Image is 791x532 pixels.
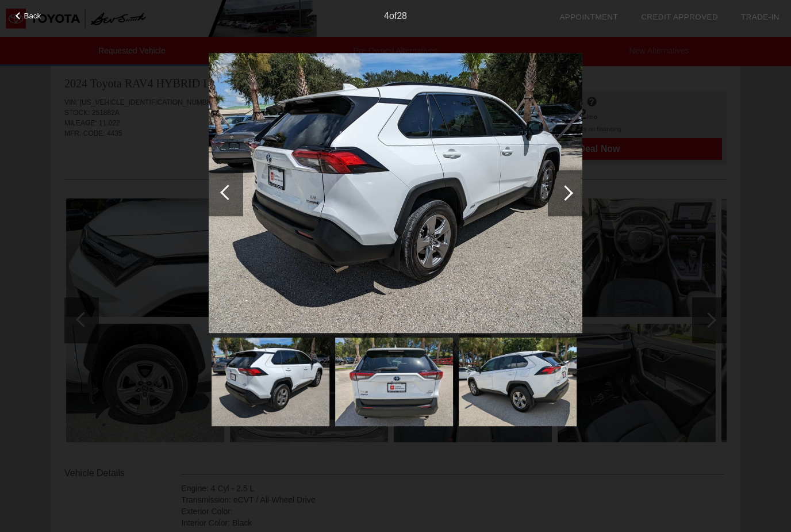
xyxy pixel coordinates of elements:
img: 4.jpg [212,338,329,426]
span: 28 [397,11,407,21]
a: Trade-In [741,13,780,21]
img: 5.jpg [335,338,453,426]
span: Back [24,12,41,20]
a: Appointment [559,13,618,21]
a: Credit Approved [641,13,718,21]
span: 4 [384,11,389,21]
img: 4.jpg [209,53,582,334]
img: 6.jpg [459,338,577,426]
